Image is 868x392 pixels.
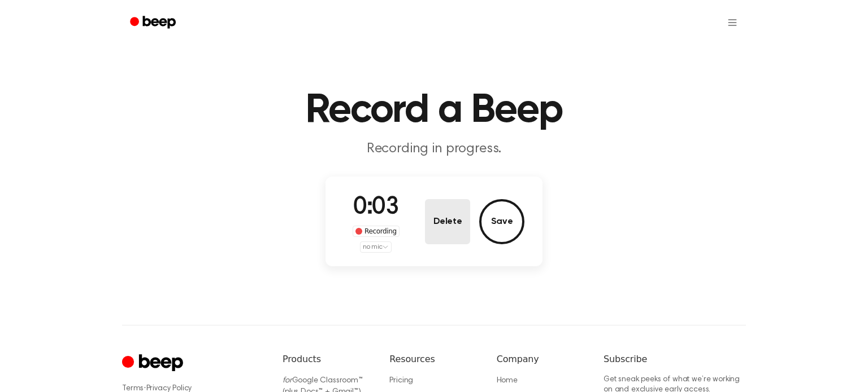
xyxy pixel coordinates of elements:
a: Cruip [122,353,186,375]
a: Home [497,377,518,385]
h6: Products [283,353,371,366]
div: Recording [353,226,400,237]
span: no mic [363,242,382,252]
h6: Subscribe [604,353,746,366]
a: Beep [122,12,186,34]
button: Save Audio Record [479,199,524,244]
h6: Resources [389,353,478,366]
p: Recording in progress. [217,140,651,158]
button: no mic [360,241,392,253]
span: 0:03 [353,196,398,219]
a: Pricing [389,377,413,385]
h6: Company [497,353,585,366]
i: for [283,377,292,385]
h1: Record a Beep [145,90,723,131]
button: Open menu [719,9,746,36]
button: Delete Audio Record [425,199,470,244]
